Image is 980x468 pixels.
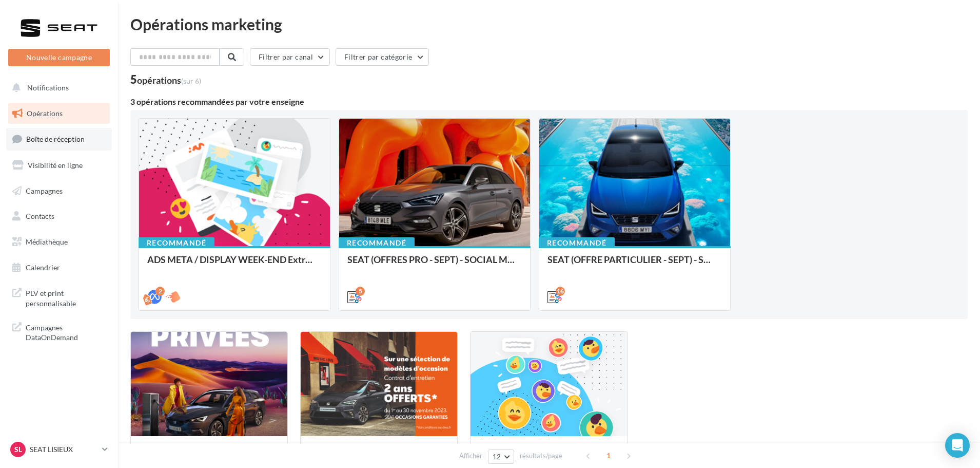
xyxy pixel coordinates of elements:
[130,98,968,106] div: 3 opérations recommandées par votre enseigne
[26,186,63,195] span: Campagnes
[130,16,968,32] div: Opérations marketing
[28,161,83,170] span: Visibilité en ligne
[26,286,106,308] span: PLV et print personnalisable
[6,77,108,99] button: Notifications
[26,212,54,220] span: Contacts
[6,231,112,253] a: Médiathèque
[8,49,110,66] button: Nouvelle campagne
[27,83,69,92] span: Notifications
[30,444,98,455] p: SEAT LISIEUX
[356,287,365,296] div: 5
[155,287,165,296] div: 2
[339,237,415,249] div: Recommandé
[600,447,617,464] span: 1
[137,76,201,85] div: opérations
[14,444,22,455] span: SL
[6,205,112,227] a: Contacts
[547,254,722,275] div: SEAT (OFFRE PARTICULIER - SEPT) - SOCIAL MEDIA
[347,254,522,275] div: SEAT (OFFRES PRO - SEPT) - SOCIAL MEDIA
[181,77,201,85] span: (sur 6)
[26,263,60,272] span: Calendrier
[459,451,482,461] span: Afficher
[945,433,970,458] div: Open Intercom Messenger
[147,254,322,275] div: ADS META / DISPLAY WEEK-END Extraordinaire (JPO) Septembre 2025
[336,48,429,66] button: Filtrer par catégorie
[250,48,330,66] button: Filtrer par canal
[130,74,201,85] div: 5
[6,128,112,150] a: Boîte de réception
[6,103,112,124] a: Opérations
[8,440,110,459] a: SL SEAT LISIEUX
[520,451,562,461] span: résultats/page
[488,450,514,464] button: 12
[556,287,565,296] div: 16
[6,257,112,278] a: Calendrier
[6,155,112,176] a: Visibilité en ligne
[493,453,501,461] span: 12
[539,237,615,249] div: Recommandé
[27,109,63,118] span: Opérations
[26,237,68,246] span: Médiathèque
[6,180,112,202] a: Campagnes
[26,321,106,343] span: Campagnes DataOnDemand
[6,316,112,347] a: Campagnes DataOnDemand
[6,282,112,312] a: PLV et print personnalisable
[139,237,214,249] div: Recommandé
[26,135,85,143] span: Boîte de réception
